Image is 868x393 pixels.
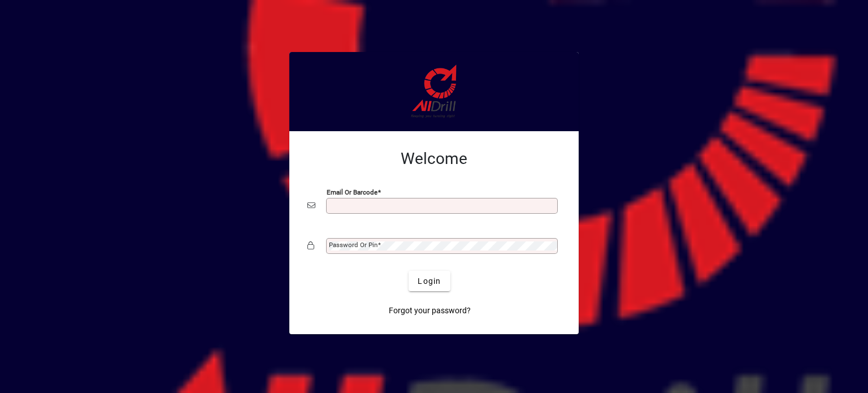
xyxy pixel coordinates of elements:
[307,149,561,169] h2: Welcome
[329,241,377,249] mat-label: Password or Pin
[384,300,475,321] a: Forgot your password?
[389,305,471,317] span: Forgot your password?
[418,275,441,287] span: Login
[409,271,450,291] button: Login
[327,188,377,196] mat-label: Email or Barcode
